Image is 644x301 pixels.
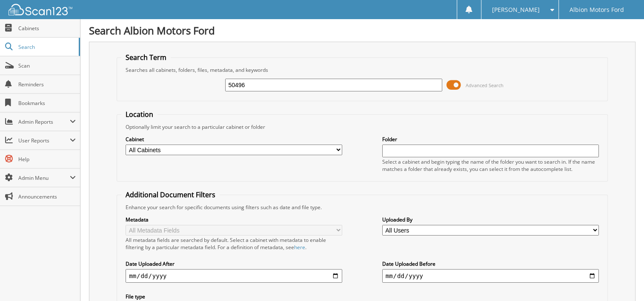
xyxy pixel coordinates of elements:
[126,269,342,283] input: start
[294,244,305,251] a: here
[89,23,635,37] h1: Search Albion Motors Ford
[382,158,599,173] div: Select a cabinet and begin typing the name of the folder you want to search in. If the name match...
[126,136,342,143] label: Cabinet
[121,53,171,62] legend: Search Term
[121,204,603,211] div: Enhance your search for specific documents using filters such as date and file type.
[18,137,70,144] span: User Reports
[126,216,342,223] label: Metadata
[9,4,72,15] img: scan123-logo-white.svg
[18,156,76,163] span: Help
[18,174,70,182] span: Admin Menu
[121,66,603,74] div: Searches all cabinets, folders, files, metadata, and keywords
[126,260,342,267] label: Date Uploaded After
[126,293,342,300] label: File type
[18,81,76,88] span: Reminders
[126,236,342,251] div: All metadata fields are searched by default. Select a cabinet with metadata to enable filtering b...
[382,260,599,267] label: Date Uploaded Before
[18,118,70,125] span: Admin Reports
[121,110,157,119] legend: Location
[121,190,220,199] legend: Additional Document Filters
[382,269,599,283] input: end
[570,7,624,12] span: Albion Motors Ford
[18,25,76,32] span: Cabinets
[382,136,599,143] label: Folder
[466,82,504,88] span: Advanced Search
[18,43,74,51] span: Search
[601,260,644,301] iframe: Chat Widget
[18,99,76,107] span: Bookmarks
[18,62,76,69] span: Scan
[18,193,76,200] span: Announcements
[492,7,540,12] span: [PERSON_NAME]
[121,123,603,131] div: Optionally limit your search to a particular cabinet or folder
[382,216,599,223] label: Uploaded By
